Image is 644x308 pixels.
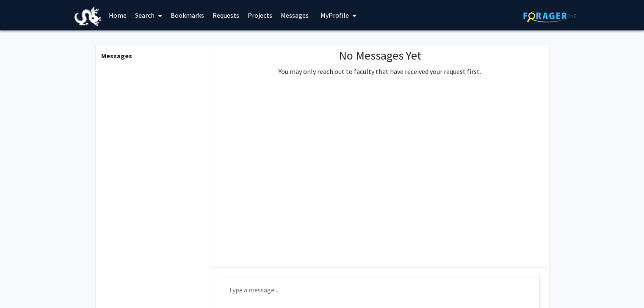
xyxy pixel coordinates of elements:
[6,270,36,302] iframe: Chat
[523,9,576,22] img: ForagerOne Logo
[166,0,208,30] a: Bookmarks
[276,0,313,30] a: Messages
[243,0,276,30] a: Projects
[101,52,132,60] b: Messages
[208,0,243,30] a: Requests
[131,0,166,30] a: Search
[75,7,102,26] img: Drexel University Logo
[279,66,481,76] p: You may only reach out to faculty that have received your request first.
[105,0,131,30] a: Home
[321,11,349,19] span: My Profile
[279,49,481,63] h1: No Messages Yet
